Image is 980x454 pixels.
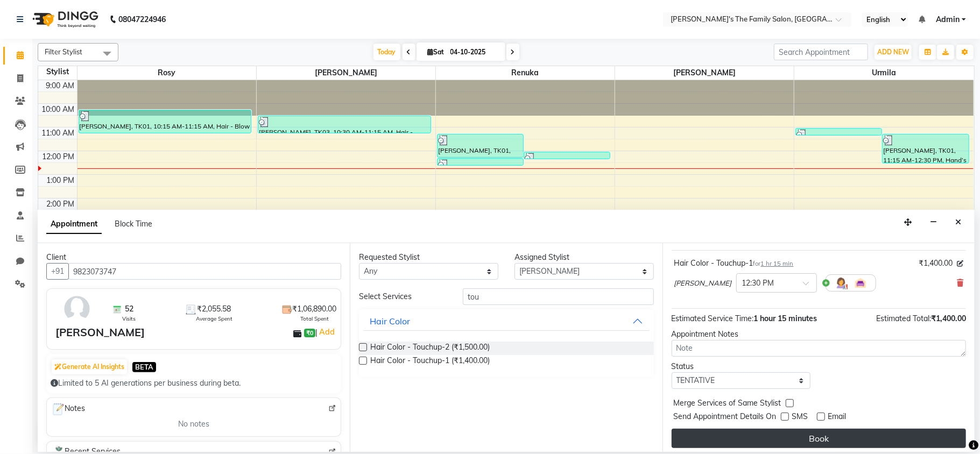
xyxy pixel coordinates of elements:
span: SMS [792,411,808,424]
div: [PERSON_NAME], TK01, 11:15 AM-12:30 PM, Hand’s & Feet - Cafe Pedicure [883,134,968,163]
b: 08047224946 [118,4,166,34]
img: avatar [61,293,93,324]
span: No notes [178,418,209,430]
span: Visits [122,315,136,323]
span: Estimated Total: [876,314,931,323]
button: Book [672,429,966,448]
input: Search Appointment [774,44,868,60]
span: 1 hour 15 minutes [754,314,817,323]
input: Search by service name [463,288,654,305]
img: Hairdresser.png [835,276,848,289]
span: Today [373,44,400,60]
span: Renuka [436,66,615,80]
div: 10:00 AM [40,104,77,115]
span: ADD NEW [877,48,909,56]
span: [PERSON_NAME] [257,66,435,80]
span: Hair Color - Touchup-2 (₹1,500.00) [370,342,490,355]
button: Generate AI Insights [52,359,127,374]
span: Admin [936,14,960,25]
div: [PERSON_NAME], TK01, 11:15 AM-12:15 PM, Hand’s & Feet - Nail polish Application [438,134,523,157]
span: [PERSON_NAME] [615,66,794,80]
span: | [315,325,336,338]
small: for [753,260,794,267]
div: Hair Color [370,315,410,328]
span: Appointment [46,215,102,234]
div: kalyani bidar, TK02, 11:00 AM-11:15 AM, Threading - Eyebrows [796,129,882,135]
span: Hair Color - Touchup-1 (₹1,400.00) [370,355,490,368]
div: Requested Stylist [359,252,498,263]
div: 1:00 PM [45,175,77,186]
span: ₹1,400.00 [931,314,966,323]
input: 2025-10-04 [447,44,501,60]
div: [PERSON_NAME], TK03, 10:30 AM-11:15 AM, Hair - Haircut Women [258,116,431,133]
div: Select Services [351,291,454,302]
div: 12:00 PM [40,151,77,162]
span: Email [828,411,847,424]
span: Block Time [115,219,152,229]
span: Estimated Service Time: [672,314,754,323]
div: Stylist [38,66,77,77]
span: Average Spent [196,315,232,323]
span: 52 [125,303,133,315]
button: ADD NEW [875,45,912,60]
div: Status [672,361,811,372]
button: Close [950,214,966,231]
a: Add [318,325,336,338]
span: Sat [425,48,447,56]
span: [PERSON_NAME] [674,278,732,289]
span: urmila [794,66,974,80]
button: +91 [46,263,69,280]
div: 2:00 PM [45,198,77,210]
div: Hair Color - Touchup-1 [674,258,794,269]
span: BETA [132,362,156,372]
span: Notes [51,402,85,416]
span: ₹1,06,890.00 [292,303,336,315]
div: [PERSON_NAME], TK01, 10:15 AM-11:15 AM, Hair - Blow Dry,Hair - Hair wash [79,110,251,133]
div: Limited to 5 AI generations per business during beta. [51,378,337,389]
input: Search by Name/Mobile/Email/Code [68,263,341,280]
span: 1 hr 15 min [761,260,794,267]
span: Filter Stylist [45,47,82,56]
img: Interior.png [854,276,867,289]
div: 11:00 AM [40,127,77,139]
div: 9:00 AM [44,80,77,91]
div: priyanka pitkare, TK04, 12:00 PM-12:15 PM, Threading - Eyebrows [524,152,610,159]
div: Appointment Notes [672,329,966,340]
i: Edit price [957,260,963,267]
span: Rosy [77,66,256,80]
span: ₹1,400.00 [919,258,953,269]
div: Client [46,252,341,263]
span: ₹0 [304,329,315,337]
div: [PERSON_NAME] [55,324,145,340]
img: logo [27,4,101,34]
div: priyanka pitkare, TK04, 12:15 PM-12:30 PM, Threading - Upperlip [438,159,523,165]
button: Hair Color [363,311,649,331]
span: Merge Services of Same Stylist [674,398,781,411]
div: Assigned Stylist [514,252,654,263]
span: Send Appointment Details On [674,411,777,424]
span: ₹2,055.58 [197,303,231,315]
span: Total Spent [300,315,329,323]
